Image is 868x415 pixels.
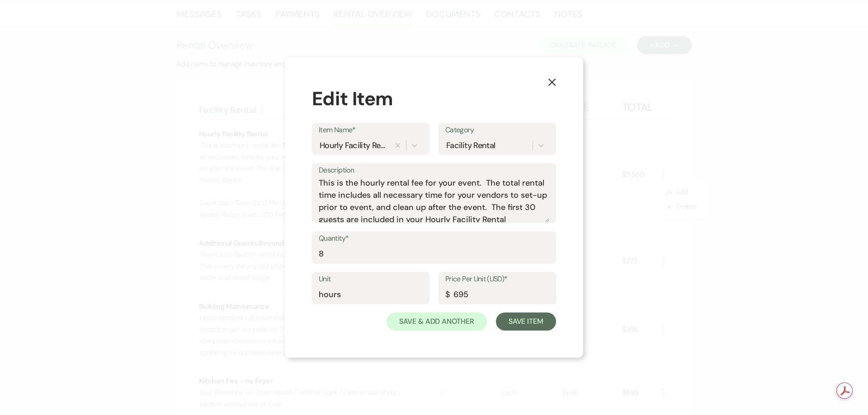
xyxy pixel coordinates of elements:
div: Facility Rental [446,140,495,152]
label: Price Per Unit (USD)* [445,273,549,286]
label: Quantity* [319,232,549,245]
label: Unit [319,273,423,286]
textarea: This is the hourly rental fee for your event. The total rental time includes all necessary time f... [319,177,549,222]
button: Save Item [496,312,556,331]
div: Edit Item [312,84,556,113]
div: Hourly Facility Rental [320,140,387,152]
button: Save & Add Another [387,312,487,331]
label: Description [319,164,549,177]
label: Category [445,124,549,137]
div: $ [445,289,449,301]
label: Item Name* [319,124,423,137]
